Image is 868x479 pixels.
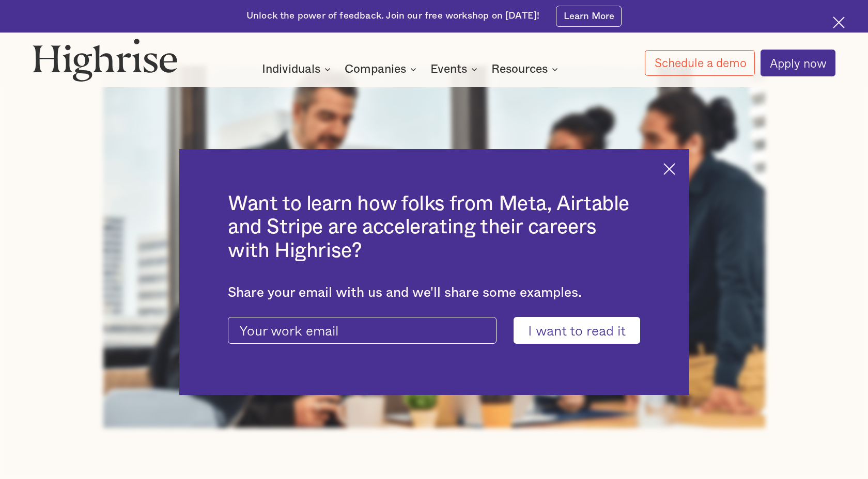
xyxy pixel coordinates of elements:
[556,6,622,26] a: Learn More
[228,193,640,263] h2: Want to learn how folks from Meta, Airtable and Stripe are accelerating their careers with Highrise?
[228,317,497,344] input: Your work email
[246,10,540,23] div: Unlock the power of feedback. Join our free workshop on [DATE]!
[663,163,675,175] img: Cross icon
[262,63,334,75] div: Individuals
[228,317,640,344] form: current-ascender-blog-article-modal-form
[430,63,467,75] div: Events
[228,285,640,301] div: Share your email with us and we'll share some examples.
[33,38,178,82] img: Highrise logo
[345,63,406,75] div: Companies
[833,17,845,28] img: Cross icon
[345,63,420,75] div: Companies
[514,317,641,344] input: I want to read it
[491,63,561,75] div: Resources
[761,50,835,76] a: Apply now
[430,63,481,75] div: Events
[262,63,320,75] div: Individuals
[491,63,548,75] div: Resources
[645,50,755,76] a: Schedule a demo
